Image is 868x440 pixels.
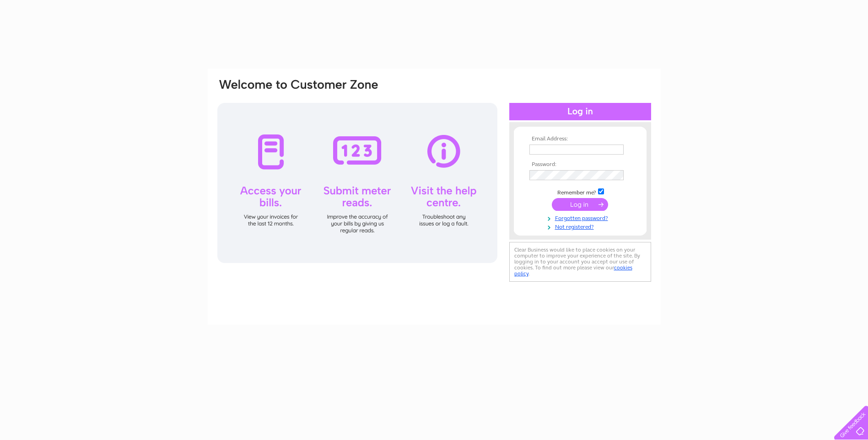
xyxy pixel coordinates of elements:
[527,161,633,168] th: Password:
[514,264,632,277] a: cookies policy
[527,187,633,196] td: Remember me?
[552,198,608,211] input: Submit
[527,136,633,142] th: Email Address:
[529,222,633,231] a: Not registered?
[529,213,633,222] a: Forgotten password?
[509,242,651,282] div: Clear Business would like to place cookies on your computer to improve your experience of the sit...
